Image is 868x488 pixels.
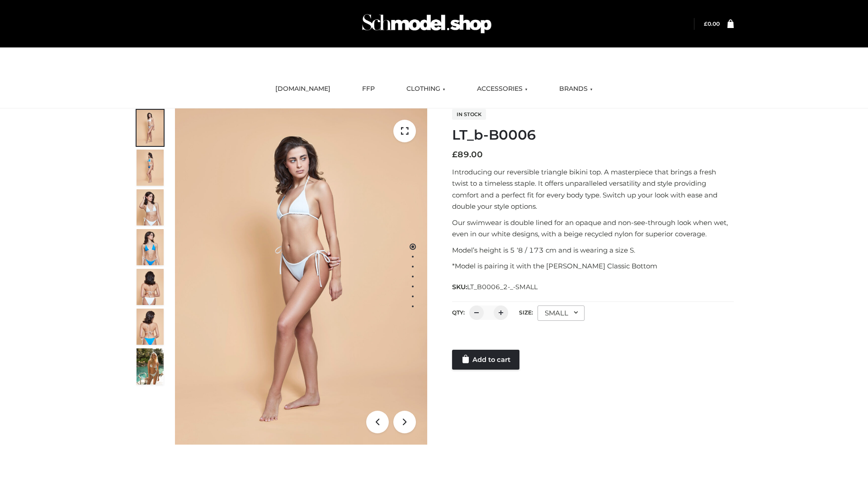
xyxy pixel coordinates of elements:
[704,20,720,27] a: £0.00
[538,305,585,321] div: SMALL
[137,269,164,305] img: ArielClassicBikiniTop_CloudNine_AzureSky_OW114ECO_7-scaled.jpg
[452,150,483,160] bdi: 89.00
[452,350,519,370] a: Add to cart
[137,348,164,385] img: Arieltop_CloudNine_AzureSky2.jpg
[452,217,734,240] p: Our swimwear is double lined for an opaque and non-see-through look when wet, even in our white d...
[452,166,734,212] p: Introducing our reversible triangle bikini top. A masterpiece that brings a fresh twist to a time...
[452,244,734,256] p: Model’s height is 5 ‘8 / 173 cm and is wearing a size S.
[452,150,458,160] span: £
[704,20,720,27] bdi: 0.00
[704,20,708,27] span: £
[137,229,164,265] img: ArielClassicBikiniTop_CloudNine_AzureSky_OW114ECO_4-scaled.jpg
[137,309,164,345] img: ArielClassicBikiniTop_CloudNine_AzureSky_OW114ECO_8-scaled.jpg
[452,260,734,272] p: *Model is pairing it with the [PERSON_NAME] Classic Bottom
[452,127,734,143] h1: LT_b-B0006
[359,6,495,42] img: Schmodel Admin 964
[175,108,427,445] img: ArielClassicBikiniTop_CloudNine_AzureSky_OW114ECO_1
[452,309,465,316] label: QTY:
[400,79,452,99] a: CLOTHING
[269,79,337,99] a: [DOMAIN_NAME]
[519,309,533,316] label: Size:
[452,282,538,292] span: SKU:
[137,110,164,146] img: ArielClassicBikiniTop_CloudNine_AzureSky_OW114ECO_1-scaled.jpg
[552,79,599,99] a: BRANDS
[137,189,164,225] img: ArielClassicBikiniTop_CloudNine_AzureSky_OW114ECO_3-scaled.jpg
[355,79,382,99] a: FFP
[137,150,164,186] img: ArielClassicBikiniTop_CloudNine_AzureSky_OW114ECO_2-scaled.jpg
[470,79,534,99] a: ACCESSORIES
[467,283,538,291] span: LT_B0006_2-_-SMALL
[452,109,486,120] span: In stock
